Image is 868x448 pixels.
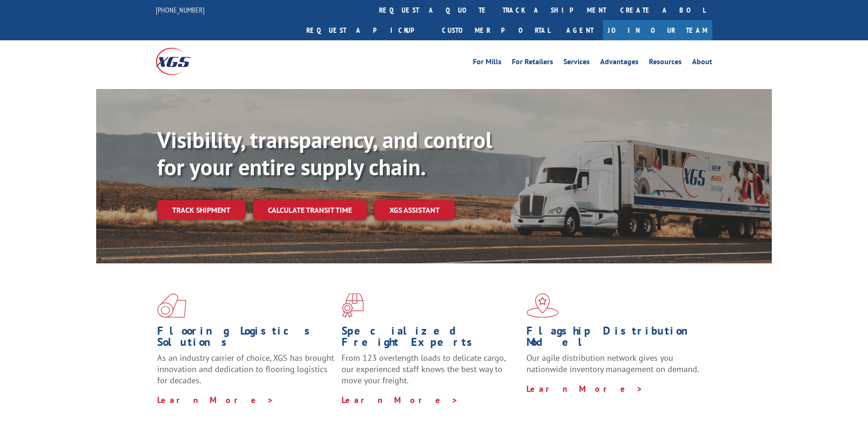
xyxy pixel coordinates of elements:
img: xgs-icon-flagship-distribution-model-red [526,293,559,318]
a: About [692,58,712,68]
a: Services [563,58,590,68]
a: For Retailers [512,58,553,68]
a: Track shipment [157,200,245,220]
a: Advantages [600,58,639,68]
a: Resources [649,58,682,68]
span: Our agile distribution network gives you nationwide inventory management on demand. [526,352,699,374]
a: Agent [557,20,603,40]
img: xgs-icon-focused-on-flooring-red [342,293,364,318]
a: Request a pickup [299,20,435,40]
a: XGS ASSISTANT [374,200,455,220]
a: [PHONE_NUMBER] [156,5,205,15]
h1: Flooring Logistics Solutions [157,325,335,352]
a: Calculate transit time [253,200,367,220]
h1: Flagship Distribution Model [526,325,704,352]
a: Learn More > [157,395,274,405]
b: Visibility, transparency, and control for your entire supply chain. [157,125,492,181]
h1: Specialized Freight Experts [342,325,519,352]
span: As an industry carrier of choice, XGS has brought innovation and dedication to flooring logistics... [157,352,334,386]
p: From 123 overlength loads to delicate cargo, our experienced staff knows the best way to move you... [342,352,519,394]
img: xgs-icon-total-supply-chain-intelligence-red [157,293,186,318]
a: Customer Portal [435,20,557,40]
a: Learn More > [526,383,643,394]
a: Join Our Team [603,20,712,40]
a: Learn More > [342,395,458,405]
a: For Mills [473,58,502,68]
